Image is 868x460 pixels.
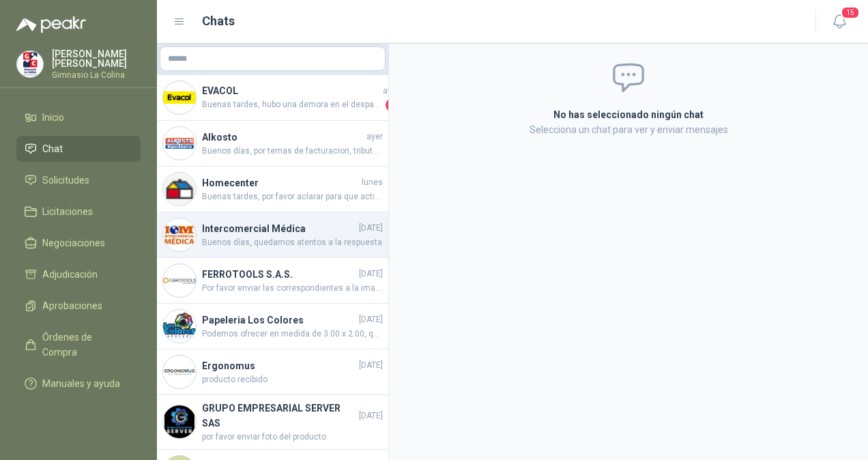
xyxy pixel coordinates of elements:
[42,376,120,391] span: Manuales y ayuda
[202,401,356,431] h4: GRUPO EMPRESARIAL SERVER SAS
[405,122,852,137] p: Selecciona un chat para ver y enviar mensajes
[16,16,86,33] img: Logo peakr
[42,267,98,282] span: Adjudicación
[202,83,380,98] h4: EVACOL
[52,49,141,68] p: [PERSON_NAME] [PERSON_NAME]
[202,373,383,386] span: producto recibido
[163,356,196,388] img: Company Logo
[52,71,141,79] p: Gimnasio La Colina
[157,167,388,212] a: Company LogoHomecenterlunesBuenas tardes, por favor aclarar para que actividad necesitan este carro
[163,310,196,343] img: Company Logo
[16,324,141,365] a: Órdenes de Compra
[163,81,196,114] img: Company Logo
[202,328,383,341] span: Podemos ofrecer en medida de 3.00 x 2.00, quedamos atentos para cargar precio
[362,176,383,189] span: lunes
[841,6,860,19] span: 15
[16,104,141,130] a: Inicio
[202,358,356,373] h4: Ergonomus
[163,173,196,205] img: Company Logo
[163,405,196,438] img: Company Logo
[405,107,852,122] h2: No has seleccionado ningún chat
[157,121,388,167] a: Company LogoAlkostoayerBuenos días, por temas de facturacion, tributacion, y credito 30 dias, el ...
[16,167,141,193] a: Solicitudes
[163,127,196,160] img: Company Logo
[163,218,196,251] img: Company Logo
[202,313,356,328] h4: Papeleria Los Colores
[42,141,63,156] span: Chat
[17,51,43,77] img: Company Logo
[16,199,141,225] a: Licitaciones
[359,409,383,422] span: [DATE]
[359,313,383,326] span: [DATE]
[42,110,64,125] span: Inicio
[157,258,388,304] a: Company LogoFERROTOOLS S.A.S.[DATE]Por favor enviar las correspondientes a la imagen WhatsApp Ima...
[366,130,383,143] span: ayer
[42,204,93,219] span: Licitaciones
[42,235,105,250] span: Negociaciones
[202,175,359,190] h4: Homecenter
[359,359,383,372] span: [DATE]
[163,264,196,297] img: Company Logo
[157,349,388,395] a: Company LogoErgonomus[DATE]producto recibido
[16,261,141,287] a: Adjudicación
[16,371,141,397] a: Manuales y ayuda
[16,136,141,162] a: Chat
[202,282,383,295] span: Por favor enviar las correspondientes a la imagen WhatsApp Image [DATE] 1.03.20 PM.jpeg
[202,236,383,249] span: Buenos días, quedamos atentos a la respuesta
[42,330,128,360] span: Órdenes de Compra
[202,98,383,112] span: Buenas tardes, hubo una demora en el despacho, estarían llegando entre [DATE] y el [DATE]. Guía S...
[386,98,399,112] span: 1
[202,190,383,203] span: Buenas tardes, por favor aclarar para que actividad necesitan este carro
[202,221,356,236] h4: Intercomercial Médica
[202,130,364,145] h4: Alkosto
[827,10,852,34] button: 15
[359,222,383,235] span: [DATE]
[157,395,388,450] a: Company LogoGRUPO EMPRESARIAL SERVER SAS[DATE]por favor enviar foto del producto
[157,75,388,121] a: Company LogoEVACOLayerBuenas tardes, hubo una demora en el despacho, estarían llegando entre [DAT...
[202,431,383,444] span: por favor enviar foto del producto
[202,12,235,31] h1: Chats
[383,85,399,98] span: ayer
[157,212,388,258] a: Company LogoIntercomercial Médica[DATE]Buenos días, quedamos atentos a la respuesta
[16,293,141,319] a: Aprobaciones
[42,173,89,188] span: Solicitudes
[42,298,102,313] span: Aprobaciones
[202,145,383,158] span: Buenos días, por temas de facturacion, tributacion, y credito 30 dias, el precio debe tener consi...
[202,267,356,282] h4: FERROTOOLS S.A.S.
[16,230,141,256] a: Negociaciones
[359,268,383,281] span: [DATE]
[157,304,388,349] a: Company LogoPapeleria Los Colores[DATE]Podemos ofrecer en medida de 3.00 x 2.00, quedamos atentos...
